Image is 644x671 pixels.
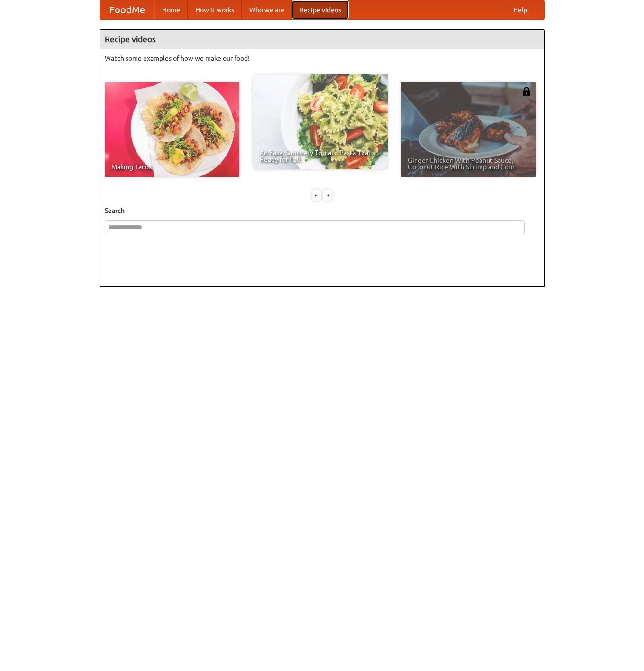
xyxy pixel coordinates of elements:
span: Making Tacos [111,164,233,170]
h5: Search [105,206,540,215]
a: Making Tacos [105,82,239,177]
h4: Recipe videos [100,30,544,49]
a: Recipe videos [292,0,349,19]
p: Watch some examples of how we make our food! [105,54,540,63]
a: An Easy, Summery Tomato Pasta That's Ready for Fall [253,74,388,169]
a: How it works [188,0,242,19]
div: « [312,189,321,201]
img: 483408.png [522,87,531,96]
div: » [323,189,332,201]
a: Who we are [242,0,292,19]
a: Home [154,0,188,19]
a: FoodMe [100,0,154,19]
a: Help [506,0,535,19]
span: An Easy, Summery Tomato Pasta That's Ready for Fall [260,149,381,163]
